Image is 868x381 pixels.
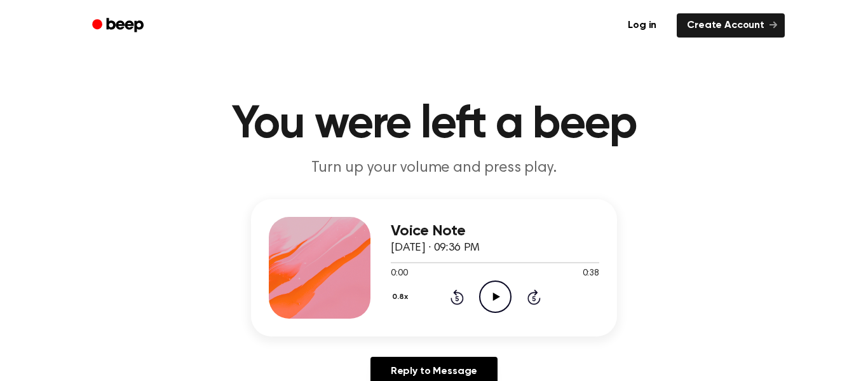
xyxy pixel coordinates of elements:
span: 0:00 [391,267,407,281]
a: Log in [615,11,669,40]
button: 0.8x [391,286,412,308]
a: Beep [83,13,155,38]
span: [DATE] · 09:36 PM [391,242,480,254]
h1: You were left a beep [109,102,759,148]
h3: Voice Note [391,223,599,240]
span: 0:38 [583,267,599,281]
p: Turn up your volume and press play. [190,158,678,179]
a: Create Account [677,13,785,38]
